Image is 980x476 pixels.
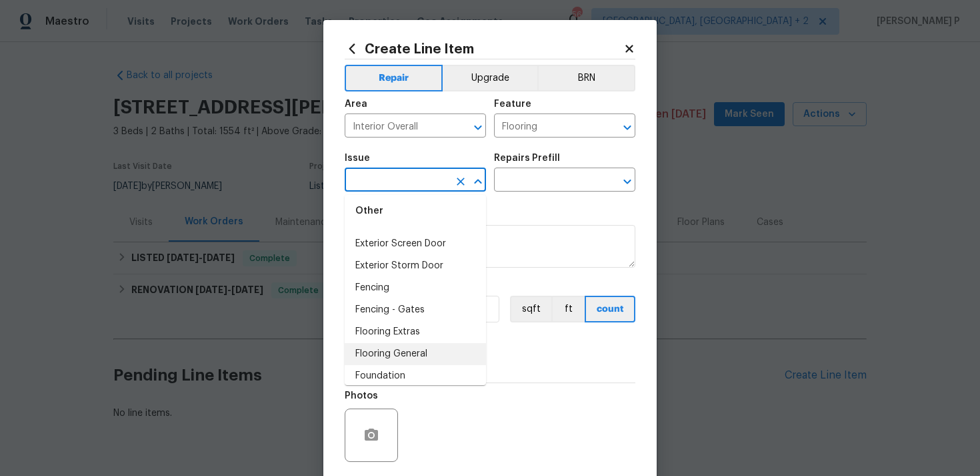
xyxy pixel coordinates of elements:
li: Flooring General [345,343,486,365]
li: Fencing - Gates [345,299,486,321]
h5: Photos [345,391,378,401]
button: count [585,296,635,322]
li: Fencing [345,277,486,299]
h5: Feature [494,99,531,109]
button: BRN [537,65,635,91]
h5: Issue [345,154,370,163]
button: Upgrade [443,65,538,91]
button: Open [618,172,637,191]
li: Exterior Storm Door [345,255,486,277]
li: Exterior Screen Door [345,233,486,255]
button: Clear [451,172,470,191]
li: Foundation [345,365,486,387]
button: ft [551,296,585,322]
li: Flooring Extras [345,321,486,343]
h5: Area [345,99,367,109]
button: Open [469,118,487,137]
button: Close [469,172,487,191]
h2: Create Line Item [345,41,623,56]
button: Repair [345,65,443,91]
h5: Repairs Prefill [494,154,560,163]
button: Open [618,118,637,137]
div: Other [345,195,486,227]
button: sqft [510,296,551,322]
